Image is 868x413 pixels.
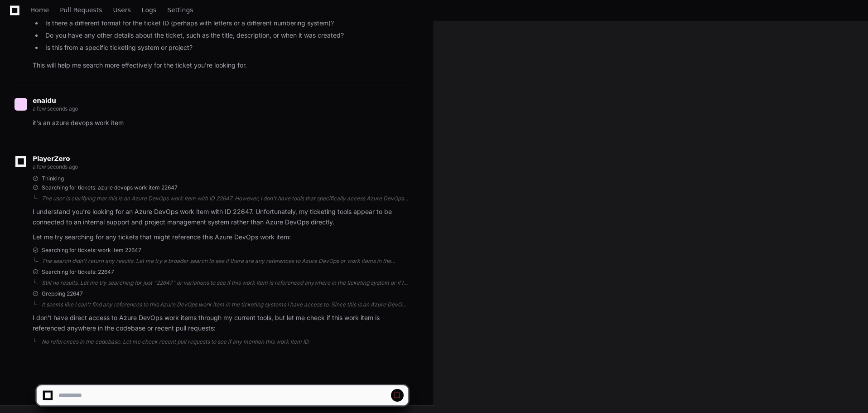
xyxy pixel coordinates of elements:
p: I understand you're looking for an Azure DevOps work item with ID 22647. Unfortunately, my ticket... [33,207,408,228]
p: This will help me search more effectively for the ticket you're looking for. [33,60,408,71]
div: The search didn't return any results. Let me try a broader search to see if there are any referen... [42,258,408,265]
div: No references in the codebase. Let me check recent pull requests to see if any mention this work ... [42,338,408,345]
p: Let me try searching for any tickets that might reference this Azure DevOps work item: [33,232,408,243]
div: The user is clarifying that this is an Azure DevOps work item with ID 22647. However, I don't hav... [42,195,408,202]
span: a few seconds ago [33,163,78,170]
span: Logs [142,7,156,13]
span: a few seconds ago [33,105,78,112]
div: Still no results. Let me try searching for just "22647" or variations to see if this work item is... [42,279,408,287]
div: It seems like I can't find any references to this Azure DevOps work item in the ticketing systems... [42,301,408,308]
li: Do you have any other details about the ticket, such as the title, description, or when it was cr... [43,30,408,41]
span: Searching for tickets: work item 22647 [42,247,141,254]
span: enaidu [33,97,56,104]
span: Settings [167,7,193,13]
span: Thinking [42,175,64,182]
span: Searching for tickets: 22647 [42,268,114,276]
span: Home [30,7,49,13]
span: Users [113,7,131,13]
p: it's an azure devops work item [33,118,408,128]
span: Searching for tickets: azure devops work item 22647 [42,184,178,191]
li: Is this from a specific ticketing system or project? [43,43,408,53]
span: Grepping 22647 [42,290,83,297]
span: Pull Requests [60,7,102,13]
p: I don't have direct access to Azure DevOps work items through my current tools, but let me check ... [33,313,408,334]
span: PlayerZero [33,156,70,161]
li: Is there a different format for the ticket ID (perhaps with letters or a different numbering syst... [43,18,408,29]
